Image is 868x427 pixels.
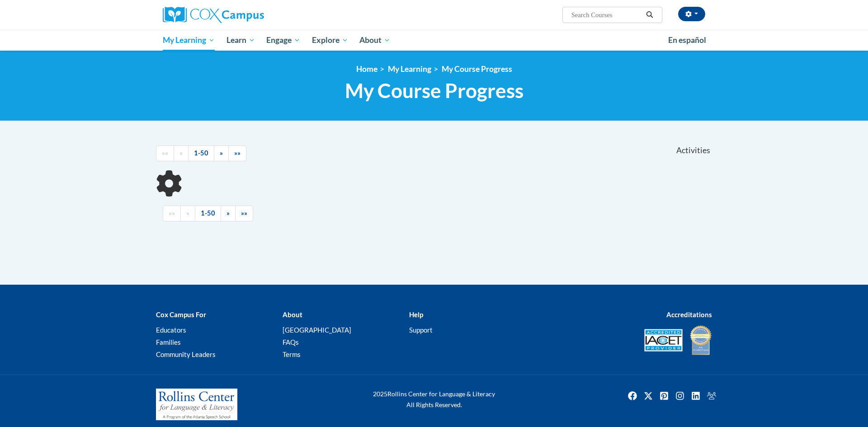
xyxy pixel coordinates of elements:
[156,310,206,319] b: Cox Campus For
[673,389,687,403] img: Instagram icon
[214,145,229,161] a: Next
[676,145,710,155] span: Activities
[186,209,189,217] span: «
[339,389,529,410] div: Rollins Center for Language & Literacy All Rights Reserved.
[174,145,189,161] a: Previous
[221,206,236,221] a: Next
[678,7,705,21] button: Account Settings
[644,329,683,352] img: Accredited IACET® Provider
[704,389,719,403] a: Facebook Group
[241,209,247,217] span: »»
[156,326,186,334] a: Educators
[388,64,431,74] a: My Learning
[235,206,253,221] a: End
[673,389,687,403] a: Instagram
[373,390,387,398] span: 2025
[283,350,301,358] a: Terms
[179,149,183,157] span: «
[662,31,712,50] a: En español
[234,149,241,157] span: »»
[689,389,703,403] a: Linkedin
[188,145,214,161] a: 1-50
[689,324,712,356] img: IDA® Accredited
[306,30,354,51] a: Explore
[163,7,264,23] img: Cox Campus
[169,209,175,217] span: ««
[666,310,712,319] b: Accreditations
[689,389,703,403] img: LinkedIn icon
[354,30,396,51] a: About
[163,206,181,221] a: Begining
[625,389,640,403] img: Facebook icon
[228,145,246,161] a: End
[149,30,719,51] div: Main menu
[226,35,255,46] span: Learn
[156,145,174,161] a: Begining
[283,338,299,346] a: FAQs
[657,389,671,403] img: Pinterest icon
[657,389,671,403] a: Pinterest
[266,35,300,46] span: Engage
[157,30,221,51] a: My Learning
[260,30,306,51] a: Engage
[641,389,656,403] a: Twitter
[163,35,215,46] span: My Learning
[283,310,302,319] b: About
[180,206,195,221] a: Previous
[409,326,433,334] a: Support
[641,389,656,403] img: Twitter icon
[156,338,181,346] a: Families
[668,35,706,45] span: En español
[409,310,423,319] b: Help
[571,9,643,20] input: Search Courses
[356,64,377,74] a: Home
[156,389,237,420] img: Rollins Center for Language & Literacy - A Program of the Atlanta Speech School
[220,149,223,157] span: »
[704,389,719,403] img: Facebook group icon
[625,389,640,403] a: Facebook
[221,30,261,51] a: Learn
[226,209,230,217] span: »
[195,206,221,221] a: 1-50
[312,35,348,46] span: Explore
[345,79,524,103] span: My Course Progress
[163,7,335,23] a: Cox Campus
[359,35,390,46] span: About
[162,149,168,157] span: ««
[156,350,216,358] a: Community Leaders
[283,326,351,334] a: [GEOGRAPHIC_DATA]
[643,9,656,20] button: Search
[442,64,512,74] a: My Course Progress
